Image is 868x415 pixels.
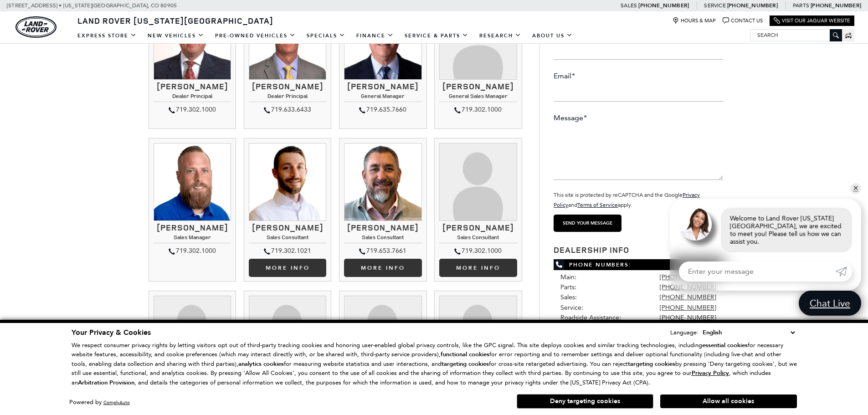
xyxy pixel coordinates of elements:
a: [PHONE_NUMBER] [660,314,716,322]
span: Main: [560,273,576,281]
textarea: Message* [554,125,723,180]
a: [PHONE_NUMBER] [660,273,716,281]
a: EXPRESS STORE [72,28,142,44]
span: Parts: [560,283,576,291]
div: 719.653.7661 [344,246,421,256]
div: Powered by [69,400,130,405]
h3: [PERSON_NAME] [154,223,231,232]
a: Research [474,28,527,44]
div: 719.302.1000 [154,104,231,115]
h4: Sales Consultant [344,234,421,243]
a: Service & Parts [399,28,474,44]
a: ComplyAuto [103,400,130,405]
div: Language: [670,329,699,335]
h3: [PERSON_NAME] [344,223,421,232]
u: Privacy Policy [692,369,729,377]
strong: functional cookies [441,350,489,359]
h4: General Manager [344,93,421,102]
a: Hours & Map [673,17,716,24]
a: [PHONE_NUMBER] [727,2,778,9]
h4: Sales Consultant [439,234,517,243]
span: Service [704,2,725,9]
h4: Dealer Principal [154,93,231,102]
span: Parts [793,2,809,9]
h4: Dealer Principal [249,93,326,102]
a: [PHONE_NUMBER] [660,283,716,291]
a: [PHONE_NUMBER] [811,2,861,9]
div: 719.635.7660 [344,104,421,115]
p: We respect consumer privacy rights by letting visitors opt out of third-party tracking cookies an... [72,341,797,388]
span: Roadside Assistance: [560,314,621,322]
a: [PHONE_NUMBER] [660,304,716,312]
a: Land Rover [US_STATE][GEOGRAPHIC_DATA] [72,15,279,26]
span: Phone Numbers: [554,259,723,270]
input: Search [750,30,842,41]
span: Your Privacy & Cookies [72,328,151,338]
label: Message [554,113,587,123]
span: Chat Live [805,297,855,309]
a: New Vehicles [142,28,210,44]
small: This site is protected by reCAPTCHA and the Google and apply. [554,192,700,208]
span: Sales [621,2,637,9]
a: [PHONE_NUMBER] [660,293,716,301]
a: Specials [301,28,351,44]
a: Chat Live [799,291,861,316]
input: Send your message [554,215,621,232]
h4: Sales Manager [154,234,231,243]
a: Finance [351,28,399,44]
a: Submit [836,261,852,282]
label: Email [554,71,575,81]
h3: [PERSON_NAME] [249,223,326,232]
img: Land Rover [15,16,56,38]
select: Language Select [700,328,797,338]
a: Privacy Policy [692,369,729,376]
img: Agent profile photo [679,208,712,241]
a: Terms of Service [577,202,618,208]
a: Contact Us [723,17,763,24]
strong: targeting cookies [628,360,675,368]
div: 719.302.1000 [154,246,231,256]
strong: analytics cookies [238,360,284,368]
h3: [PERSON_NAME] [154,82,231,91]
h3: [PERSON_NAME] [439,223,517,232]
h3: [PERSON_NAME] [249,82,326,91]
a: Pre-Owned Vehicles [210,28,301,44]
a: Visit Our Jaguar Website [774,17,850,24]
h3: [PERSON_NAME] [439,82,517,91]
a: land-rover [15,16,56,38]
div: 719.633.6433 [249,104,326,115]
input: Last Name* [554,41,723,60]
h4: General Sales Manager [439,93,517,102]
strong: essential cookies [702,341,748,349]
a: [STREET_ADDRESS] • [US_STATE][GEOGRAPHIC_DATA], CO 80905 [7,2,177,9]
input: Email* [554,83,723,102]
div: 719.302.1000 [439,246,517,256]
strong: targeting cookies [442,360,489,368]
nav: Main Navigation [72,28,578,44]
a: [PHONE_NUMBER] [638,2,689,9]
h4: Sales Consultant [249,234,326,243]
a: More Info [249,259,326,277]
a: More info [344,259,421,277]
button: Allow all cookies [660,395,797,408]
button: Deny targeting cookies [517,394,653,409]
span: Land Rover [US_STATE][GEOGRAPHIC_DATA] [77,15,273,26]
input: Enter your message [679,261,836,282]
span: Sales: [560,293,577,301]
span: Service: [560,304,583,312]
a: About Us [527,28,578,44]
h3: [PERSON_NAME] [344,82,421,91]
div: Welcome to Land Rover [US_STATE][GEOGRAPHIC_DATA], we are excited to meet you! Please tell us how... [721,208,852,252]
div: 719.302.1000 [439,104,517,115]
a: More info [439,259,517,277]
h3: Dealership Info [554,246,723,255]
div: 719.302.1021 [249,246,326,256]
strong: Arbitration Provision [78,379,134,387]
